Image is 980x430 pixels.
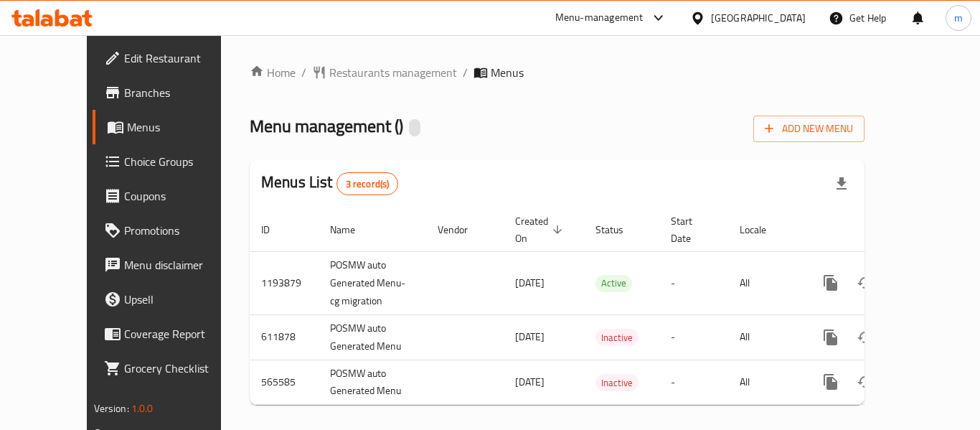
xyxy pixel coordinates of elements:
[595,374,639,391] div: Inactive
[124,84,239,101] span: Branches
[319,251,426,314] td: POSMW auto Generated Menu-cg migration
[728,251,802,314] td: All
[515,327,545,346] span: [DATE]
[261,172,398,195] h2: Menus List
[319,360,426,405] td: POSMW auto Generated Menu
[93,317,250,351] a: Coverage Report
[515,274,545,292] span: [DATE]
[595,275,632,292] div: Active
[93,179,250,213] a: Coupons
[127,118,239,136] span: Menus
[124,291,239,308] span: Upsell
[728,314,802,360] td: All
[250,110,403,142] span: Menu management ( )
[124,153,239,170] span: Choice Groups
[93,351,250,385] a: Grocery Checklist
[124,50,239,67] span: Edit Restaurant
[463,64,468,81] li: /
[250,208,963,406] table: enhanced table
[802,208,963,252] th: Actions
[329,64,457,81] span: Restaurants management
[261,221,288,238] span: ID
[595,275,632,291] span: Active
[491,64,524,81] span: Menus
[93,248,250,282] a: Menu disclaimer
[301,64,306,81] li: /
[124,325,239,342] span: Coverage Report
[954,10,963,26] span: m
[93,213,250,248] a: Promotions
[131,399,154,418] span: 1.0.0
[824,167,859,201] div: Export file
[740,221,785,238] span: Locale
[814,320,848,355] button: more
[93,75,250,110] a: Branches
[659,251,728,314] td: -
[250,251,319,314] td: 1193879
[765,120,853,138] span: Add New Menu
[337,177,398,191] span: 3 record(s)
[124,256,239,274] span: Menu disclaimer
[595,329,639,346] span: Inactive
[93,144,250,179] a: Choice Groups
[515,373,545,391] span: [DATE]
[438,221,486,238] span: Vendor
[250,360,319,405] td: 565585
[250,64,864,81] nav: breadcrumb
[814,365,848,399] button: more
[595,221,642,238] span: Status
[93,41,250,75] a: Edit Restaurant
[848,320,882,355] button: Change Status
[124,222,239,239] span: Promotions
[312,64,457,81] a: Restaurants management
[848,266,882,300] button: Change Status
[336,172,399,195] div: Total records count
[848,365,882,399] button: Change Status
[814,266,848,300] button: more
[711,10,806,26] div: [GEOGRAPHIC_DATA]
[124,187,239,205] span: Coupons
[728,360,802,405] td: All
[250,64,296,81] a: Home
[659,314,728,360] td: -
[659,360,728,405] td: -
[753,116,864,142] button: Add New Menu
[330,221,374,238] span: Name
[319,314,426,360] td: POSMW auto Generated Menu
[124,360,239,377] span: Grocery Checklist
[555,9,644,27] div: Menu-management
[595,375,639,391] span: Inactive
[250,314,319,360] td: 611878
[671,212,711,247] span: Start Date
[93,282,250,317] a: Upsell
[515,212,567,247] span: Created On
[94,399,129,418] span: Version:
[93,110,250,144] a: Menus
